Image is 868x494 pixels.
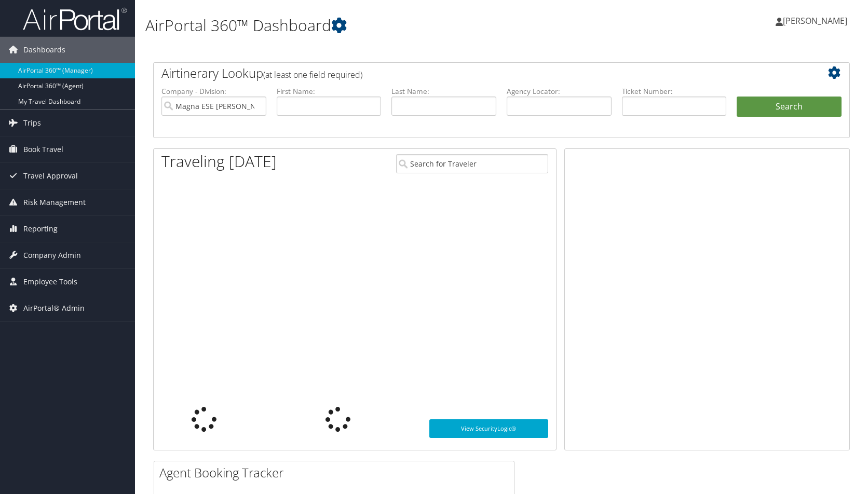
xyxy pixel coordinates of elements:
span: AirPortal® Admin [23,295,85,321]
input: Search for Traveler [396,154,548,173]
a: [PERSON_NAME] [776,5,858,36]
label: Ticket Number: [622,86,727,97]
span: (at least one field required) [263,69,362,80]
span: [PERSON_NAME] [783,15,847,26]
h2: Airtinerary Lookup [161,64,783,82]
button: Search [737,97,842,117]
span: Employee Tools [23,269,77,295]
label: Last Name: [391,86,496,97]
span: Risk Management [23,189,86,215]
h1: Traveling [DATE] [161,150,277,172]
a: View SecurityLogic® [429,419,548,438]
span: Travel Approval [23,163,78,189]
label: First Name: [277,86,382,97]
h1: AirPortal 360™ Dashboard [145,15,620,36]
label: Company - Division: [161,86,266,97]
span: Trips [23,110,41,136]
h2: Agent Booking Tracker [159,464,514,482]
img: airportal-logo.png [23,7,127,31]
span: Company Admin [23,242,81,268]
label: Agency Locator: [507,86,612,97]
span: Book Travel [23,136,63,162]
span: Reporting [23,216,58,242]
span: Dashboards [23,37,65,63]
